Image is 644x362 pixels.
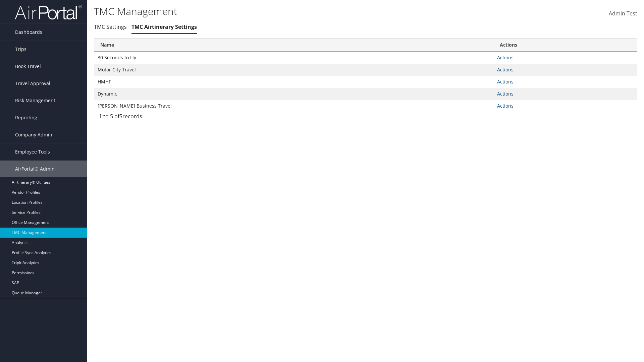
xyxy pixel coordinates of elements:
[94,52,494,64] td: 30 Seconds to Fly
[15,4,82,20] img: airportal-logo.png
[94,64,494,76] td: Motor City Travel
[497,78,514,85] a: Actions
[94,23,127,31] a: TMC Settings
[15,41,26,58] span: Trips
[94,4,456,18] h1: TMC Management
[94,76,494,88] td: HMHF
[15,161,55,177] span: AirPortal® Admin
[15,24,42,41] span: Dashboards
[99,112,225,124] div: 1 to 5 of records
[494,39,637,52] th: Actions
[497,90,514,97] a: Actions
[119,113,122,120] span: 5
[94,100,494,112] td: [PERSON_NAME] Business Travel
[94,88,494,100] td: Dynamic
[15,109,37,126] span: Reporting
[497,54,514,61] a: Actions
[15,92,55,109] span: Risk Management
[497,66,514,73] a: Actions
[609,10,637,17] span: Admin Test
[497,103,514,109] a: Actions
[94,39,494,52] th: Name: activate to sort column ascending
[15,75,50,92] span: Travel Approval
[15,126,52,143] span: Company Admin
[609,3,637,24] a: Admin Test
[15,58,41,75] span: Book Travel
[15,143,50,160] span: Employee Tools
[131,23,197,31] a: TMC Airtinerary Settings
